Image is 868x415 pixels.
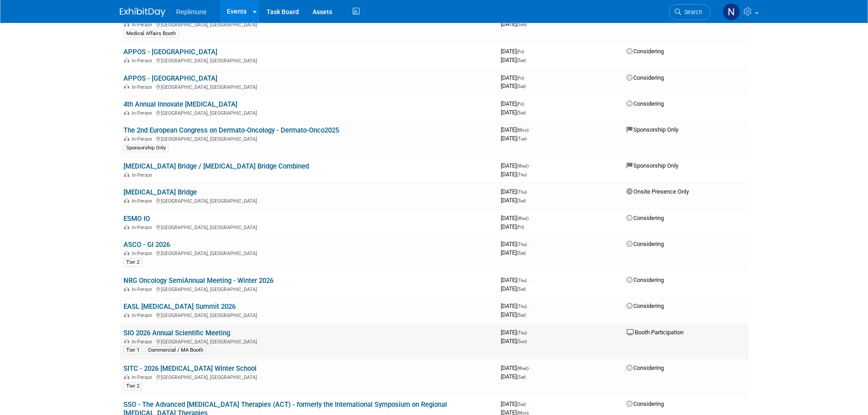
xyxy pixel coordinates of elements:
[681,9,702,15] span: Search
[123,277,273,285] a: NRG Oncology SemiAnnual Meeting - Winter 2026
[123,364,257,373] a: SITC - 2026 [MEDICAL_DATA] Winter School
[501,302,529,309] span: [DATE]
[123,241,170,249] a: ASCO - GI 2026
[132,172,155,178] span: In-Person
[627,48,664,55] span: Considering
[132,58,155,64] span: In-Person
[123,109,493,116] div: [GEOGRAPHIC_DATA], [GEOGRAPHIC_DATA]
[501,82,526,89] span: [DATE]
[123,338,493,345] div: [GEOGRAPHIC_DATA], [GEOGRAPHIC_DATA]
[517,366,529,371] span: (Wed)
[669,4,711,20] a: Search
[501,48,527,55] span: [DATE]
[517,216,529,221] span: (Wed)
[501,162,531,169] span: [DATE]
[123,285,493,292] div: [GEOGRAPHIC_DATA], [GEOGRAPHIC_DATA]
[501,241,529,247] span: [DATE]
[501,135,527,142] span: [DATE]
[501,56,526,63] span: [DATE]
[517,339,527,344] span: (Sun)
[123,162,309,170] a: [MEDICAL_DATA] Bridge / [MEDICAL_DATA] Bridge Combined
[501,20,527,27] span: [DATE]
[124,313,129,317] img: In-Person Event
[132,22,155,28] span: In-Person
[501,338,527,344] span: [DATE]
[124,110,129,115] img: In-Person Event
[132,84,155,90] span: In-Person
[517,251,526,256] span: (Sat)
[517,102,524,107] span: (Fri)
[627,215,664,221] span: Considering
[517,136,527,141] span: (Tue)
[517,76,524,81] span: (Fri)
[517,313,526,318] span: (Sat)
[627,302,664,309] span: Considering
[124,172,129,177] img: In-Person Event
[501,311,526,318] span: [DATE]
[528,241,529,247] span: -
[132,110,155,116] span: In-Person
[517,242,527,247] span: (Thu)
[123,20,493,28] div: [GEOGRAPHIC_DATA], [GEOGRAPHIC_DATA]
[501,74,527,81] span: [DATE]
[120,8,165,17] img: ExhibitDay
[530,126,531,133] span: -
[124,225,129,229] img: In-Person Event
[525,100,527,107] span: -
[517,402,526,407] span: (Sat)
[517,58,526,63] span: (Sat)
[525,48,527,55] span: -
[123,329,230,337] a: SIO 2026 Annual Scientific Meeting
[517,84,526,89] span: (Sat)
[627,188,689,195] span: Onsite Presence Only
[123,144,169,152] div: Sponsorship Only
[132,225,155,231] span: In-Person
[501,126,531,133] span: [DATE]
[501,285,526,292] span: [DATE]
[517,330,527,335] span: (Thu)
[627,277,664,283] span: Considering
[501,364,531,371] span: [DATE]
[124,58,129,62] img: In-Person Event
[124,251,129,255] img: In-Person Event
[525,74,527,81] span: -
[517,287,526,292] span: (Sat)
[527,400,529,407] span: -
[517,49,524,54] span: (Fri)
[501,329,529,336] span: [DATE]
[528,329,529,336] span: -
[132,198,155,204] span: In-Person
[517,304,527,309] span: (Thu)
[132,313,155,318] span: In-Person
[627,364,664,371] span: Considering
[124,84,129,89] img: In-Person Event
[124,374,129,379] img: In-Person Event
[123,126,339,134] a: The 2nd European Congress on Dermato-Oncology - Dermato-Onco2025
[123,197,493,204] div: [GEOGRAPHIC_DATA], [GEOGRAPHIC_DATA]
[530,162,531,169] span: -
[124,136,129,141] img: In-Person Event
[123,311,493,318] div: [GEOGRAPHIC_DATA], [GEOGRAPHIC_DATA]
[501,373,526,380] span: [DATE]
[627,162,678,169] span: Sponsorship Only
[123,48,217,56] a: APPOS - [GEOGRAPHIC_DATA]
[501,100,527,107] span: [DATE]
[123,100,237,108] a: 4th Annual Innovate [MEDICAL_DATA]
[517,110,526,115] span: (Sat)
[517,128,529,133] span: (Mon)
[132,339,155,345] span: In-Person
[123,188,197,196] a: [MEDICAL_DATA] Bridge
[517,198,526,203] span: (Sat)
[501,400,529,407] span: [DATE]
[124,22,129,26] img: In-Person Event
[517,164,529,169] span: (Wed)
[132,287,155,292] span: In-Person
[627,74,664,81] span: Considering
[528,188,529,195] span: -
[123,249,493,256] div: [GEOGRAPHIC_DATA], [GEOGRAPHIC_DATA]
[501,277,529,283] span: [DATE]
[627,400,664,407] span: Considering
[132,136,155,142] span: In-Person
[123,258,142,266] div: Tier 2
[528,277,529,283] span: -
